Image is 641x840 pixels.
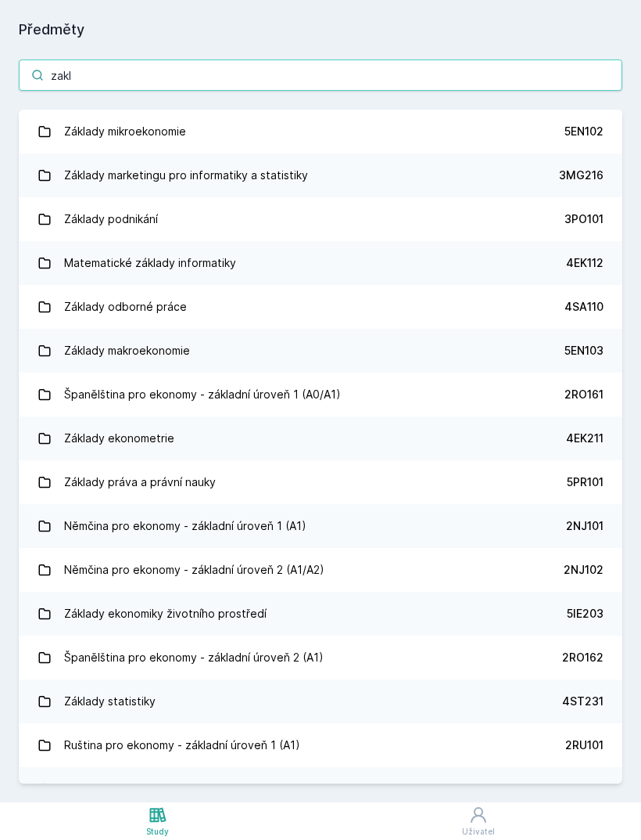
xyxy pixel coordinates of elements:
[19,460,622,504] a: Základy práva a právní nauky 5PR101
[564,562,603,578] div: 2NJ102
[64,247,236,279] div: Matematické základy informatiky
[64,204,158,235] div: Základy podnikání
[64,291,187,323] div: Základy odborné práce
[19,19,622,41] h1: Předměty
[567,474,603,490] div: 5PR101
[19,680,622,723] a: Základy statistiky 4ST231
[19,241,622,285] a: Matematické základy informatiky 4EK112
[64,598,267,629] div: Základy ekonomiky životního prostředí
[19,285,622,329] a: Základy odborné práce 4SA110
[64,379,341,410] div: Španělština pro ekonomy - základní úroveň 1 (A0/A1)
[64,510,306,542] div: Němčina pro ekonomy - základní úroveň 1 (A1)
[559,168,603,183] div: 3MG216
[19,548,622,592] a: Němčina pro ekonomy - základní úroveň 2 (A1/A2) 2NJ102
[565,737,603,753] div: 2RU101
[19,153,622,197] a: Základy marketingu pro informatiky a statistiky 3MG216
[19,59,622,91] input: Název nebo ident předmětu…
[462,826,495,838] div: Uživatel
[19,197,622,241] a: Základy podnikání 3PO101
[19,504,622,548] a: Němčina pro ekonomy - základní úroveň 1 (A1) 2NJ101
[64,642,324,673] div: Španělština pro ekonomy - základní úroveň 2 (A1)
[146,826,169,838] div: Study
[19,723,622,767] a: Ruština pro ekonomy - základní úroveň 1 (A1) 2RU101
[64,686,156,717] div: Základy statistiky
[566,431,603,446] div: 4EK211
[19,416,622,460] a: Základy ekonometrie 4EK211
[19,373,622,416] a: Španělština pro ekonomy - základní úroveň 1 (A0/A1) 2RO161
[564,387,603,402] div: 2RO161
[566,518,603,534] div: 2NJ101
[564,211,603,227] div: 3PO101
[64,116,186,147] div: Základy mikroekonomie
[64,467,216,498] div: Základy práva a právní nauky
[562,650,603,665] div: 2RO162
[19,329,622,373] a: Základy makroekonomie 5EN103
[567,606,603,622] div: 5IE203
[64,554,324,586] div: Němčina pro ekonomy - základní úroveň 2 (A1/A2)
[562,694,603,709] div: 4ST231
[566,255,603,271] div: 4EK112
[64,335,190,366] div: Základy makroekonomie
[64,730,300,761] div: Ruština pro ekonomy - základní úroveň 1 (A1)
[64,423,174,454] div: Základy ekonometrie
[564,299,603,315] div: 4SA110
[564,124,603,139] div: 5EN102
[64,773,259,805] div: Základní kurz češtiny pro cizince (A1)
[19,110,622,153] a: Základy mikroekonomie 5EN102
[564,343,603,359] div: 5EN103
[564,781,603,797] div: 2RU135
[19,636,622,680] a: Španělština pro ekonomy - základní úroveň 2 (A1) 2RO162
[64,160,308,191] div: Základy marketingu pro informatiky a statistiky
[19,592,622,636] a: Základy ekonomiky životního prostředí 5IE203
[19,767,622,811] a: Základní kurz češtiny pro cizince (A1) 2RU135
